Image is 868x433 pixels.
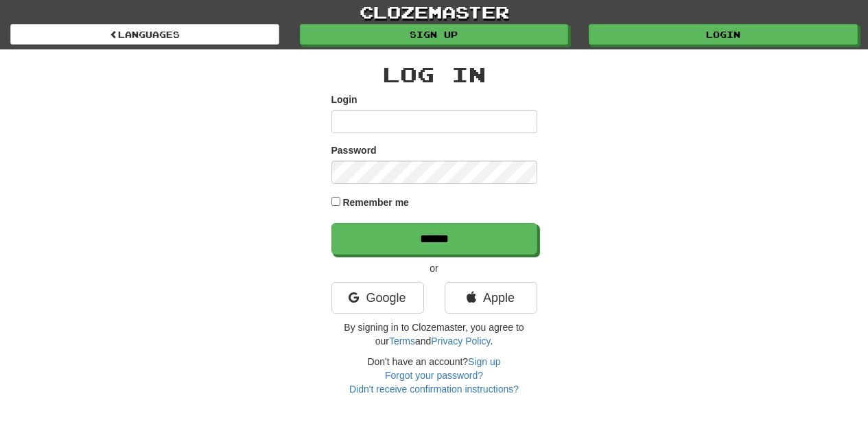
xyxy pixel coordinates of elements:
[300,24,569,45] a: Sign up
[331,261,537,275] p: or
[342,196,409,209] label: Remember me
[349,384,519,395] a: Didn't receive confirmation instructions?
[589,24,858,45] a: Login
[445,282,537,314] a: Apple
[10,24,279,45] a: Languages
[385,370,483,381] a: Forgot your password?
[331,282,424,314] a: Google
[468,356,500,367] a: Sign up
[331,63,537,86] h2: Log In
[331,93,357,106] label: Login
[331,143,377,157] label: Password
[331,355,537,396] div: Don't have an account?
[431,336,490,347] a: Privacy Policy
[389,336,415,347] a: Terms
[331,320,537,348] p: By signing in to Clozemaster, you agree to our and .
